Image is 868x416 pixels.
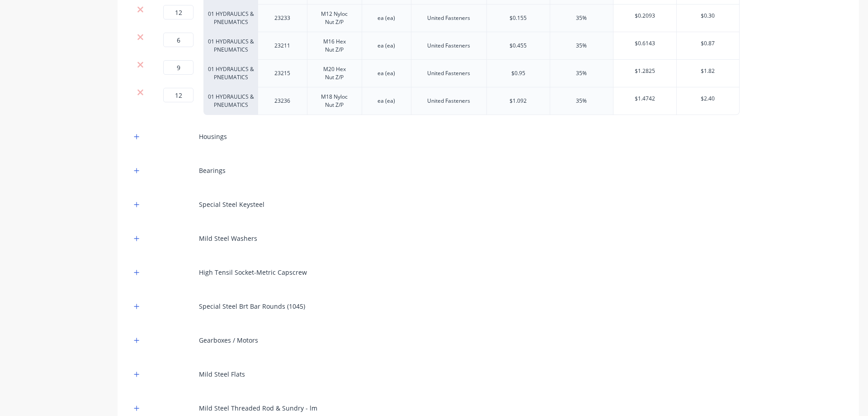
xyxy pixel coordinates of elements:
[576,14,587,22] div: 35%
[203,60,258,87] div: 01 HYDRAULICS & PNEUMATICS
[677,87,739,110] div: $2.40
[311,63,359,83] div: M20 Hex Nut Z/P
[364,40,409,52] div: ea (ea)
[199,166,226,175] div: Bearings
[576,42,587,50] div: 35%
[613,5,677,27] div: $0.2093
[420,12,477,24] div: United Fasteners
[364,67,409,79] div: ea (ea)
[509,42,527,50] div: $0.455
[163,33,193,47] input: ?
[199,369,245,379] div: Mild Steel Flats
[311,8,359,28] div: M12 Nyloc Nut Z/P
[311,36,359,56] div: M16 Hex Nut Z/P
[163,5,193,19] input: ?
[199,403,317,413] div: Mild Steel Threaded Rod & Sundry - lm
[199,301,305,311] div: Special Steel Brt Bar Rounds (1045)
[677,5,739,27] div: $0.30
[511,69,525,77] div: $0.95
[199,132,227,141] div: Housings
[260,95,305,107] div: 23236
[613,32,677,55] div: $0.6143
[163,60,193,75] input: ?
[199,268,307,277] div: High Tensil Socket-Metric Capscrew
[420,95,477,107] div: United Fasteners
[677,32,739,55] div: $0.87
[311,91,359,111] div: M18 Nyloc Nut Z/P
[420,40,477,52] div: United Fasteners
[364,95,409,107] div: ea (ea)
[576,69,587,77] div: 35%
[364,12,409,24] div: ea (ea)
[199,335,258,345] div: Gearboxes / Motors
[613,87,677,110] div: $1.4742
[576,97,587,105] div: 35%
[260,67,305,79] div: 23215
[203,5,258,32] div: 01 HYDRAULICS & PNEUMATICS
[509,97,527,105] div: $1.092
[613,60,677,82] div: $1.2825
[260,12,305,24] div: 23233
[203,87,258,115] div: 01 HYDRAULICS & PNEUMATICS
[260,40,305,52] div: 23211
[203,32,258,60] div: 01 HYDRAULICS & PNEUMATICS
[677,60,739,82] div: $1.82
[199,234,257,243] div: Mild Steel Washers
[163,88,193,102] input: ?
[199,200,264,209] div: Special Steel Keysteel
[509,14,527,22] div: $0.155
[420,67,477,79] div: United Fasteners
